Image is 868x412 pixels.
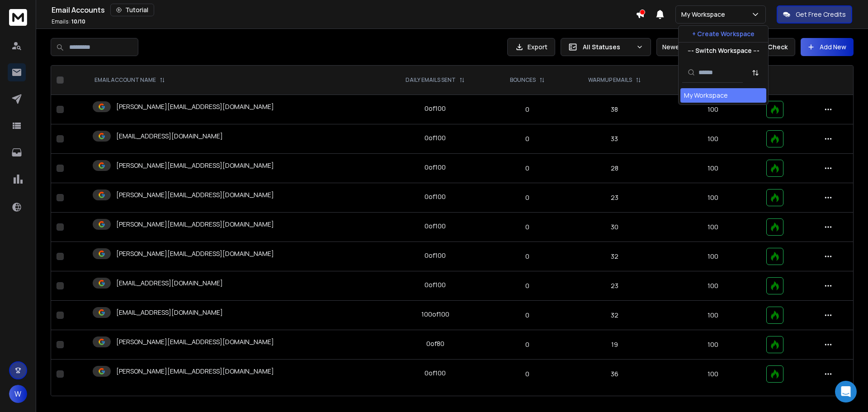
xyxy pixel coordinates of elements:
[9,385,27,403] button: W
[665,95,761,124] td: 100
[665,213,761,242] td: 100
[665,360,761,389] td: 100
[110,4,154,16] button: Tutorial
[116,190,274,199] p: [PERSON_NAME][EMAIL_ADDRESS][DOMAIN_NAME]
[564,183,665,213] td: 23
[665,242,761,271] td: 100
[425,104,446,113] div: 0 of 100
[496,281,559,290] p: 0
[746,64,764,82] button: Sort by Sort A-Z
[425,280,446,289] div: 0 of 100
[564,360,665,389] td: 36
[564,154,665,183] td: 28
[665,301,761,330] td: 100
[665,330,761,360] td: 100
[425,192,446,201] div: 0 of 100
[116,132,223,141] p: [EMAIL_ADDRESS][DOMAIN_NAME]
[52,4,636,16] div: Email Accounts
[564,242,665,271] td: 32
[507,38,555,56] button: Export
[496,134,559,143] p: 0
[52,18,85,25] p: Emails :
[496,223,559,232] p: 0
[406,76,456,84] p: DAILY EMAILS SENT
[116,161,274,170] p: [PERSON_NAME][EMAIL_ADDRESS][DOMAIN_NAME]
[665,124,761,154] td: 100
[656,38,715,56] button: Newest
[688,46,759,55] p: --- Switch Workspace ---
[116,220,274,229] p: [PERSON_NAME][EMAIL_ADDRESS][DOMAIN_NAME]
[496,252,559,261] p: 0
[116,249,274,258] p: [PERSON_NAME][EMAIL_ADDRESS][DOMAIN_NAME]
[425,163,446,172] div: 0 of 100
[116,279,223,288] p: [EMAIL_ADDRESS][DOMAIN_NAME]
[510,76,536,84] p: BOUNCES
[426,339,444,348] div: 0 of 80
[665,154,761,183] td: 100
[665,183,761,213] td: 100
[425,369,446,378] div: 0 of 100
[801,38,854,56] button: Add New
[94,76,165,84] div: EMAIL ACCOUNT NAME
[425,251,446,260] div: 0 of 100
[71,18,85,25] span: 10 / 10
[564,330,665,360] td: 19
[692,29,755,38] p: + Create Workspace
[684,91,728,100] div: My Workspace
[116,337,274,346] p: [PERSON_NAME][EMAIL_ADDRESS][DOMAIN_NAME]
[679,26,768,42] button: + Create Workspace
[116,102,274,111] p: [PERSON_NAME][EMAIL_ADDRESS][DOMAIN_NAME]
[796,10,846,19] p: Get Free Credits
[496,105,559,114] p: 0
[665,271,761,301] td: 100
[564,301,665,330] td: 32
[425,222,446,231] div: 0 of 100
[496,311,559,320] p: 0
[564,124,665,154] td: 33
[583,43,632,52] p: All Statuses
[564,213,665,242] td: 30
[564,271,665,301] td: 23
[564,95,665,124] td: 38
[116,367,274,376] p: [PERSON_NAME][EMAIL_ADDRESS][DOMAIN_NAME]
[496,164,559,173] p: 0
[777,5,852,24] button: Get Free Credits
[496,193,559,202] p: 0
[421,310,449,319] div: 100 of 100
[835,381,857,403] div: Open Intercom Messenger
[496,340,559,349] p: 0
[681,10,729,19] p: My Workspace
[116,308,223,317] p: [EMAIL_ADDRESS][DOMAIN_NAME]
[496,369,559,379] p: 0
[588,76,632,84] p: WARMUP EMAILS
[425,133,446,142] div: 0 of 100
